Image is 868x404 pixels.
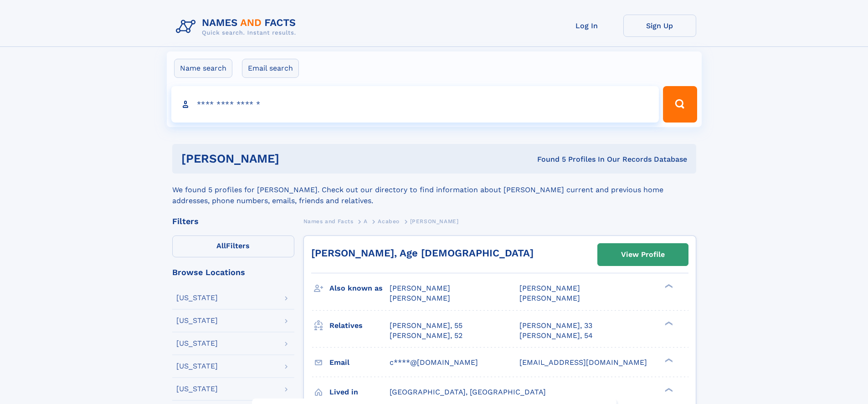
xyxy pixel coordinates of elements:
div: We found 5 profiles for [PERSON_NAME]. Check out our directory to find information about [PERSON_... [172,174,696,206]
span: [PERSON_NAME] [390,284,450,292]
span: [PERSON_NAME] [390,294,450,302]
a: [PERSON_NAME], 54 [519,331,593,341]
input: search input [171,86,659,123]
div: Found 5 Profiles In Our Records Database [408,154,687,164]
div: ❯ [663,320,673,326]
span: Acabeo [378,218,400,225]
a: [PERSON_NAME], Age [DEMOGRAPHIC_DATA] [311,247,534,259]
div: [US_STATE] [176,317,218,324]
div: Browse Locations [172,268,294,276]
a: [PERSON_NAME], 55 [390,321,462,331]
a: [PERSON_NAME], 33 [519,321,592,331]
label: Email search [242,59,299,78]
div: View Profile [621,244,665,265]
span: [PERSON_NAME] [519,294,580,302]
span: All [216,241,226,250]
h1: [PERSON_NAME] [181,153,408,164]
a: Log In [550,15,623,37]
img: Logo Names and Facts [172,15,303,39]
h3: Lived in [329,384,390,400]
label: Filters [172,235,294,257]
a: Acabeo [378,215,400,227]
span: [PERSON_NAME] [519,284,580,292]
span: [EMAIL_ADDRESS][DOMAIN_NAME] [519,358,647,367]
a: View Profile [598,244,688,266]
div: ❯ [663,283,673,289]
div: [US_STATE] [176,385,218,393]
a: A [364,215,368,227]
a: Sign Up [623,15,696,37]
div: Filters [172,217,294,225]
span: [GEOGRAPHIC_DATA], [GEOGRAPHIC_DATA] [390,388,546,396]
h3: Also known as [329,281,390,296]
label: Name search [174,59,232,78]
h3: Relatives [329,318,390,333]
span: A [364,218,368,225]
button: Search Button [663,86,697,123]
div: [US_STATE] [176,340,218,347]
a: Names and Facts [303,215,354,227]
h3: Email [329,355,390,370]
div: ❯ [663,387,673,393]
div: [US_STATE] [176,294,218,302]
span: [PERSON_NAME] [410,218,459,225]
a: [PERSON_NAME], 52 [390,331,462,341]
div: ❯ [663,357,673,363]
div: [US_STATE] [176,363,218,370]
